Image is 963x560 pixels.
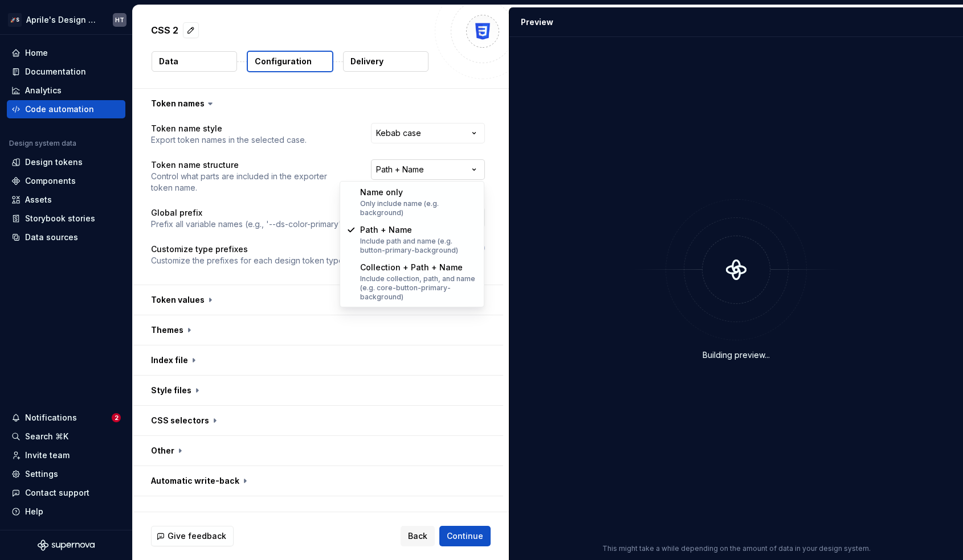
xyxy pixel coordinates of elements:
[360,199,478,217] div: Only include name (e.g. background)
[360,274,478,302] div: Include collection, path, and name (e.g. core-button-primary-background)
[360,187,403,197] span: Name only
[360,237,478,255] div: Include path and name (e.g. button-primary-background)
[360,225,412,234] span: Path + Name
[360,262,463,272] span: Collection + Path + Name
